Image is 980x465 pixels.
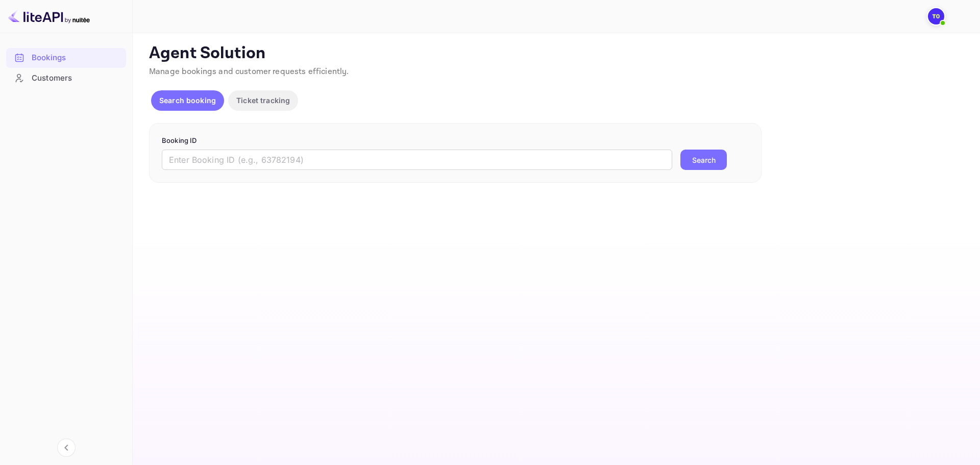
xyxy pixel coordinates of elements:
button: Collapse navigation [57,438,76,457]
button: Search [680,150,727,170]
p: Search booking [159,95,216,106]
a: Customers [6,68,126,87]
div: Customers [32,72,121,84]
div: Bookings [6,48,126,68]
p: Booking ID [162,136,749,146]
img: Traveloka3PS 01 [928,8,944,25]
input: Enter Booking ID (e.g., 63782194) [162,150,672,170]
div: Bookings [32,52,121,64]
span: Manage bookings and customer requests efficiently. [149,66,349,77]
img: LiteAPI logo [8,8,90,25]
div: Customers [6,68,126,88]
p: Ticket tracking [236,95,290,106]
a: Bookings [6,48,126,67]
p: Agent Solution [149,43,962,64]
